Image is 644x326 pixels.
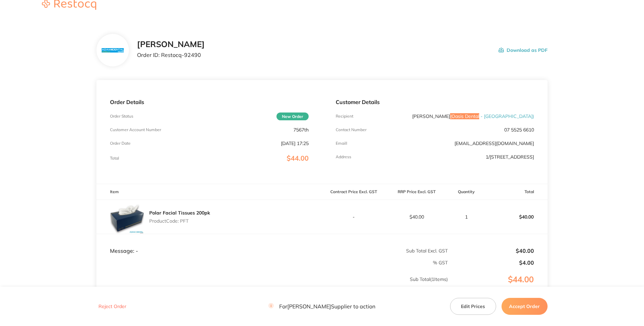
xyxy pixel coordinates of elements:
p: [PERSON_NAME] [412,114,534,119]
button: Edit Prices [450,298,496,315]
p: Order Details [110,99,308,105]
p: $40.00 [448,248,534,254]
p: Order Status [110,114,133,119]
p: $44.00 [448,275,547,298]
p: 07 5525 6610 [504,127,534,133]
h2: [PERSON_NAME] [137,40,205,49]
p: Sub Total ( 1 Items) [97,277,448,296]
p: Recipient [336,114,353,119]
p: $40.00 [385,214,448,220]
th: Quantity [448,184,484,200]
span: ( Oasis Dental - [GEOGRAPHIC_DATA] ) [450,113,534,119]
p: For [PERSON_NAME] Supplier to action [268,303,375,310]
button: Accept Order [502,298,548,315]
p: Address [336,155,351,159]
td: Message: - [96,234,322,254]
p: 1/[STREET_ADDRESS] [486,154,534,160]
p: Product Code: PFT [149,218,210,224]
button: Download as PDF [498,40,548,61]
th: RRP Price Excl. GST [385,184,448,200]
th: Item [96,184,322,200]
th: Contract Price Excl. GST [322,184,385,200]
th: Total [484,184,548,200]
span: $44.00 [287,154,309,162]
p: Customer Account Number [110,127,161,132]
p: Contact Number [336,127,367,132]
span: New Order [276,113,309,120]
img: a3cwZXM1aA [110,200,144,234]
p: Emaill [336,141,347,146]
a: Polar Facial Tissues 200pk [149,210,210,216]
a: [EMAIL_ADDRESS][DOMAIN_NAME] [454,140,534,146]
p: Sub Total Excl. GST [323,248,448,253]
p: [DATE] 17:25 [281,141,309,146]
p: Total [110,156,119,161]
p: Customer Details [336,99,534,105]
p: % GST [97,260,448,265]
p: $40.00 [485,209,547,225]
button: Reject Order [96,304,128,310]
img: N3hiYW42Mg [102,48,124,53]
p: $4.00 [448,260,534,266]
p: 1 [448,214,484,220]
p: Order ID: Restocq- 92490 [137,52,205,58]
p: - [323,214,385,220]
p: 7567th [293,127,309,133]
p: Order Date [110,141,131,146]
